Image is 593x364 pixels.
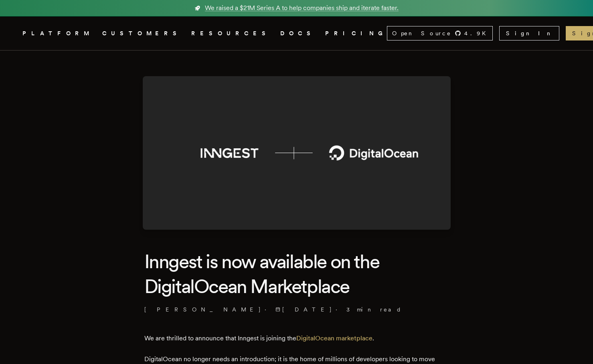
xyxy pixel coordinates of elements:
a: DOCS [280,28,316,38]
span: We raised a $21M Series A to help companies ship and iterate faster. [205,3,399,13]
a: DigitalOcean marketplace [296,334,372,342]
button: PLATFORM [22,28,93,38]
span: 4.9 K [464,29,491,37]
span: 3 min read [346,305,402,313]
p: We are thrilled to announce that Inngest is joining the . [144,333,449,344]
a: PRICING [325,28,387,38]
a: CUSTOMERS [102,28,182,38]
h1: Inngest is now available on the DigitalOcean Marketplace [144,249,449,299]
a: [PERSON_NAME] [144,305,261,313]
img: Featured image for Inngest is now available on the DigitalOcean Marketplace blog post [143,76,451,230]
span: Open Source [392,29,451,37]
span: [DATE] [275,305,332,313]
p: · · [144,305,449,313]
button: RESOURCES [191,28,271,38]
a: Sign In [499,26,559,40]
